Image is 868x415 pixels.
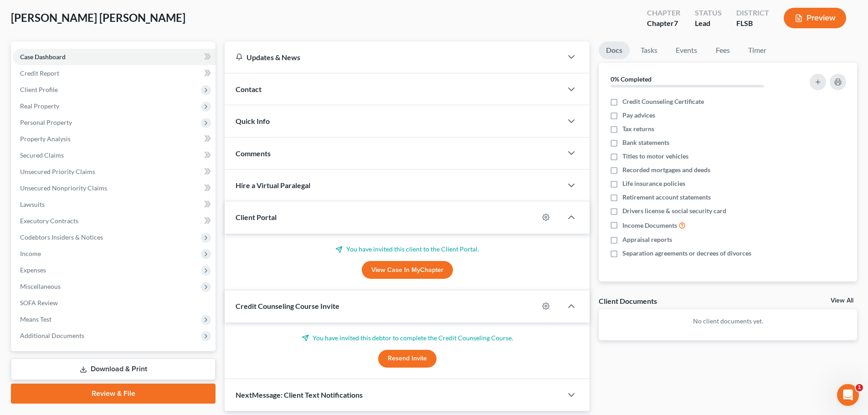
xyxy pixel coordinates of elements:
[647,18,680,29] div: Chapter
[622,97,704,106] span: Credit Counseling Certificate
[599,296,657,306] div: Client Documents
[622,138,669,147] span: Bank statements
[11,359,216,380] a: Download & Print
[736,18,769,29] div: FLSB
[236,213,277,221] span: Client Portal
[13,213,216,229] a: Executory Contracts
[236,117,270,125] span: Quick Info
[13,49,216,65] a: Case Dashboard
[13,295,216,311] a: SOFA Review
[20,217,78,225] span: Executory Contracts
[13,180,216,196] a: Unsecured Nonpriority Claims
[20,86,58,93] span: Client Profile
[674,19,678,27] span: 7
[622,193,711,202] span: Retirement account statements
[599,41,630,59] a: Docs
[20,151,64,159] span: Secured Claims
[622,206,726,215] span: Drivers license & social security card
[20,135,71,143] span: Property Analysis
[837,384,859,406] iframe: Intercom live chat
[20,282,61,290] span: Miscellaneous
[13,131,216,147] a: Property Analysis
[831,297,853,304] a: View All
[20,53,66,61] span: Case Dashboard
[695,8,722,18] div: Status
[622,165,710,174] span: Recorded mortgages and deeds
[622,249,751,258] span: Separation agreements or decrees of divorces
[20,233,103,241] span: Codebtors Insiders & Notices
[606,317,850,326] p: No client documents yet.
[236,333,579,343] p: You have invited this debtor to complete the Credit Counseling Course.
[11,11,185,24] span: [PERSON_NAME] [PERSON_NAME]
[20,200,45,208] span: Lawsuits
[20,118,72,126] span: Personal Property
[20,69,59,77] span: Credit Report
[647,8,680,18] div: Chapter
[20,299,58,307] span: SOFA Review
[622,235,672,244] span: Appraisal reports
[695,18,722,29] div: Lead
[20,184,107,192] span: Unsecured Nonpriority Claims
[736,8,769,18] div: District
[20,332,84,339] span: Additional Documents
[11,384,216,404] a: Review & File
[236,181,310,190] span: Hire a Virtual Paralegal
[362,261,453,279] a: View Case in MyChapter
[20,266,46,274] span: Expenses
[20,102,59,110] span: Real Property
[622,221,677,230] span: Income Documents
[20,315,51,323] span: Means Test
[856,384,863,391] span: 1
[378,350,437,368] button: Resend Invite
[708,41,737,59] a: Fees
[236,52,551,62] div: Updates & News
[622,124,654,133] span: Tax returns
[13,65,216,82] a: Credit Report
[20,250,41,257] span: Income
[236,85,262,93] span: Contact
[236,245,579,254] p: You have invited this client to the Client Portal.
[13,147,216,164] a: Secured Claims
[784,8,846,28] button: Preview
[633,41,665,59] a: Tasks
[668,41,704,59] a: Events
[622,152,688,161] span: Titles to motor vehicles
[622,111,655,120] span: Pay advices
[13,196,216,213] a: Lawsuits
[622,179,685,188] span: Life insurance policies
[13,164,216,180] a: Unsecured Priority Claims
[236,149,271,158] span: Comments
[236,302,339,310] span: Credit Counseling Course Invite
[20,168,95,175] span: Unsecured Priority Claims
[611,75,652,83] strong: 0% Completed
[741,41,774,59] a: Timer
[236,390,363,399] span: NextMessage: Client Text Notifications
